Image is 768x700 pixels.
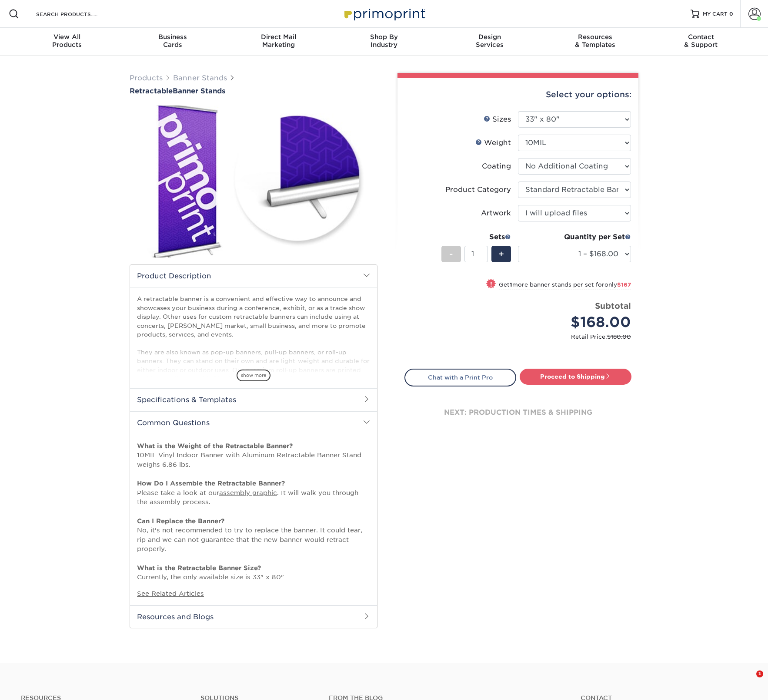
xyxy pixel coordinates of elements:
strong: What is the Weight of the Retractable Banner? [137,442,293,449]
div: Sets [441,232,511,242]
span: only [604,281,631,288]
a: Shop ByIndustry [331,28,437,56]
div: Quantity per Set [518,232,631,242]
span: Design [437,33,542,41]
a: Resources& Templates [542,28,648,56]
div: next: production times & shipping [404,386,631,439]
div: Select your options: [404,78,631,111]
p: A retractable banner is a convenient and effective way to announce and showcases your business du... [137,294,370,613]
small: Retail Price: [411,333,631,341]
span: - [449,248,453,261]
strong: 1 [510,281,512,288]
span: show more [237,370,270,381]
strong: Can I Replace the Banner? [137,517,224,525]
a: RetractableBanner Stands [130,87,377,95]
span: Resources [542,33,648,41]
p: 10MIL Vinyl Indoor Banner with Aluminum Retractable Banner Stand weighs 6.86 lbs. Please take a l... [137,441,370,582]
span: 1 [756,670,763,677]
h1: Banner Stands [130,87,377,95]
h2: Product Description [130,265,377,287]
span: MY CART [703,10,728,18]
div: Industry [331,33,437,49]
strong: How Do I Assemble the Retractable Banner? [137,479,285,487]
div: Marketing [226,33,331,49]
a: BusinessCards [120,28,226,56]
div: Artwork [481,208,511,218]
span: Contact [648,33,754,41]
strong: What is the Retractable Banner Size? [137,564,261,571]
a: Products [130,74,163,82]
div: Cards [120,33,226,49]
div: & Templates [542,33,648,49]
span: View All [14,33,120,41]
a: Chat with a Print Pro [404,369,516,386]
a: Contact& Support [648,28,754,56]
span: $167 [617,281,631,288]
div: Sizes [484,114,511,125]
input: SEARCH PRODUCTS..... [35,9,120,19]
iframe: Intercom live chat [738,670,759,691]
span: Retractable [130,87,173,95]
img: Primoprint [341,4,427,23]
a: DesignServices [437,28,542,56]
div: Services [437,33,542,49]
h2: Resources and Blogs [130,605,377,628]
h2: Specifications & Templates [130,388,377,411]
span: Shop By [331,33,437,41]
span: Business [120,33,226,41]
span: ! [490,280,492,289]
div: Products [14,33,120,49]
a: See Related Articles [137,590,204,597]
span: + [498,248,504,261]
div: Weight [475,138,511,148]
div: $168.00 [524,312,631,333]
div: Product Category [445,185,511,195]
h2: Common Questions [130,411,377,434]
span: Direct Mail [226,33,331,41]
span: 0 [729,11,733,17]
img: Retractable 01 [130,96,377,267]
a: View AllProducts [14,28,120,56]
a: Direct MailMarketing [226,28,331,56]
strong: Subtotal [595,301,631,310]
a: assembly graphic [219,489,277,496]
span: $180.00 [607,333,631,340]
small: Get more banner stands per set for [499,281,631,290]
a: Banner Stands [173,74,227,82]
div: Coating [482,161,511,172]
div: & Support [648,33,754,49]
a: Proceed to Shipping [520,369,631,384]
